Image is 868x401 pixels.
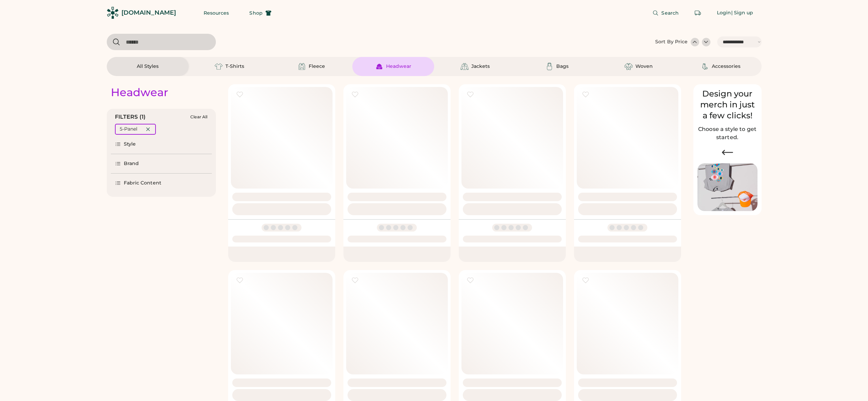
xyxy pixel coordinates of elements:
[697,125,757,142] h2: Choose a style to get started.
[241,6,279,20] button: Shop
[115,113,146,121] div: FILTERS (1)
[661,11,679,15] span: Search
[137,63,159,70] div: All Styles
[624,62,633,71] img: Woven Icon
[717,10,731,16] div: Login
[190,115,207,119] div: Clear All
[386,63,411,70] div: Headwear
[124,180,161,187] div: Fabric Content
[124,160,139,167] div: Brand
[225,63,244,70] div: T-Shirts
[120,126,137,133] div: 5-Panel
[697,88,757,121] div: Design your merch in just a few clicks!
[731,10,753,16] div: | Sign up
[701,62,709,71] img: Accessories Icon
[121,9,176,17] div: [DOMAIN_NAME]
[644,6,687,20] button: Search
[309,63,325,70] div: Fleece
[107,7,119,19] img: Rendered Logo - Screens
[124,141,136,148] div: Style
[460,62,469,71] img: Jackets Icon
[635,63,653,70] div: Woven
[556,63,569,70] div: Bags
[545,62,554,71] img: Bags Icon
[471,63,490,70] div: Jackets
[375,62,383,71] img: Headwear Icon
[655,39,688,45] div: Sort By Price
[691,6,705,20] button: Retrieve an order
[195,6,237,20] button: Resources
[215,62,223,71] img: T-Shirts Icon
[712,63,740,70] div: Accessories
[298,62,306,71] img: Fleece Icon
[111,86,168,99] div: Headwear
[697,163,757,211] img: Image of Lisa Congdon Eye Print on T-Shirt and Hat
[249,11,262,15] span: Shop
